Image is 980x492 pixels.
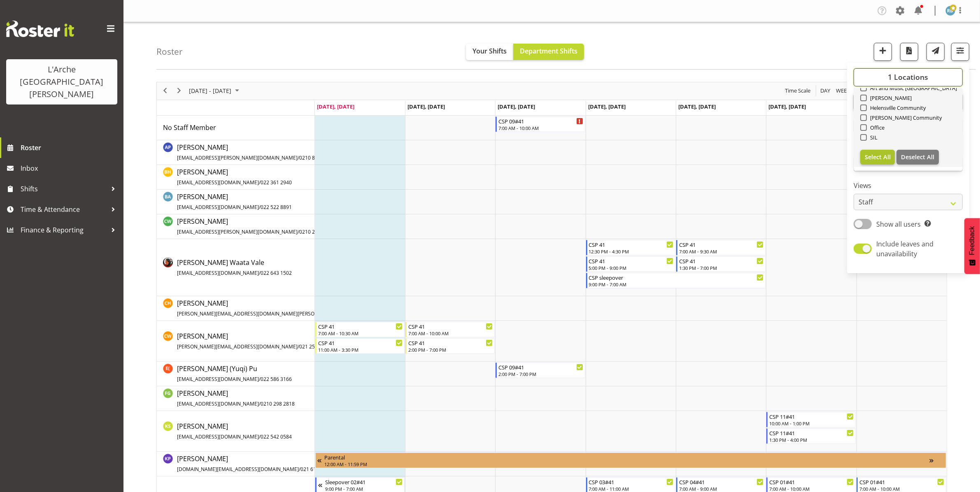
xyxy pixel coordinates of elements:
[177,179,259,186] span: [EMAIL_ADDRESS][DOMAIN_NAME]
[160,86,171,96] button: Previous
[259,400,261,407] span: /
[784,86,811,96] span: Time Scale
[261,179,292,186] span: 022 361 2940
[867,104,926,111] span: Helensville Community
[298,343,299,350] span: /
[177,228,298,235] span: [EMAIL_ADDRESS][PERSON_NAME][DOMAIN_NAME]
[172,82,186,100] div: next period
[589,281,764,288] div: 9:00 PM - 7:00 AM
[177,389,295,408] span: [PERSON_NAME]
[874,43,892,61] button: Add a new shift
[259,179,261,186] span: /
[588,103,626,110] span: [DATE], [DATE]
[968,226,976,255] span: Feedback
[188,86,232,96] span: [DATE] - [DATE]
[867,124,885,131] span: Office
[405,338,495,354] div: Cindy Walters"s event - CSP 41 Begin From Tuesday, August 19, 2025 at 2:00:00 PM GMT+12:00 Ends A...
[259,269,261,276] span: /
[586,256,675,272] div: Cherri Waata Vale"s event - CSP 41 Begin From Thursday, August 21, 2025 at 5:00:00 PM GMT+12:00 E...
[261,269,292,276] span: 022 643 1502
[299,228,333,235] span: 0210 258 6795
[679,478,764,486] div: CSP 04#41
[317,103,354,110] span: [DATE], [DATE]
[679,248,764,255] div: 7:00 AM - 9:30 AM
[496,362,585,378] div: Estelle (Yuqi) Pu"s event - CSP 09#41 Begin From Wednesday, August 20, 2025 at 2:00:00 PM GMT+12:...
[951,43,969,61] button: Filter Shifts
[174,86,185,96] button: Next
[318,322,403,330] div: CSP 41
[157,239,315,296] td: Cherri Waata Vale resource
[177,364,292,383] span: [PERSON_NAME] (Yuqi) Pu
[945,6,955,16] img: robin-buch3407.jpg
[466,44,513,60] button: Your Shifts
[177,454,329,473] a: [PERSON_NAME][DOMAIN_NAME][EMAIL_ADDRESS][DOMAIN_NAME]/021 618 124
[261,433,292,440] span: 022 542 0584
[177,343,298,350] span: [PERSON_NAME][EMAIL_ADDRESS][DOMAIN_NAME]
[21,183,107,195] span: Shifts
[867,134,878,141] span: SIL
[496,116,585,132] div: No Staff Member"s event - CSP 09#41 Begin From Wednesday, August 20, 2025 at 7:00:00 AM GMT+12:00...
[318,346,403,353] div: 11:00 AM - 3:30 PM
[177,204,259,211] span: [EMAIL_ADDRESS][DOMAIN_NAME]
[405,322,495,337] div: Cindy Walters"s event - CSP 41 Begin From Tuesday, August 19, 2025 at 7:00:00 AM GMT+12:00 Ends A...
[498,371,583,377] div: 2:00 PM - 7:00 PM
[177,299,369,318] span: [PERSON_NAME]
[408,339,493,347] div: CSP 41
[324,461,930,467] div: 12:00 AM - 11:59 PM
[259,433,261,440] span: /
[888,72,928,82] span: 1 Locations
[177,298,369,318] a: [PERSON_NAME][PERSON_NAME][EMAIL_ADDRESS][DOMAIN_NAME][PERSON_NAME]
[299,466,300,473] span: /
[676,256,766,272] div: Cherri Waata Vale"s event - CSP 41 Begin From Friday, August 22, 2025 at 1:30:00 PM GMT+12:00 End...
[769,429,854,437] div: CSP 11#41
[589,273,764,281] div: CSP sleepover
[177,388,295,408] a: [PERSON_NAME][EMAIL_ADDRESS][DOMAIN_NAME]/0210 298 2818
[315,322,405,337] div: Cindy Walters"s event - CSP 41 Begin From Monday, August 18, 2025 at 7:00:00 AM GMT+12:00 Ends At...
[177,258,292,277] a: [PERSON_NAME] Waata Vale[EMAIL_ADDRESS][DOMAIN_NAME]/022 643 1502
[835,86,852,96] button: Timeline Week
[259,376,261,383] span: /
[498,117,583,125] div: CSP 09#41
[177,217,333,236] span: [PERSON_NAME]
[315,338,405,354] div: Cindy Walters"s event - CSP 41 Begin From Monday, August 18, 2025 at 11:00:00 AM GMT+12:00 Ends A...
[177,433,259,440] span: [EMAIL_ADDRESS][DOMAIN_NAME]
[261,376,292,383] span: 022 586 3166
[157,386,315,411] td: Faustina Gaensicke resource
[177,376,259,383] span: [EMAIL_ADDRESS][DOMAIN_NAME]
[157,362,315,386] td: Estelle (Yuqi) Pu resource
[865,153,891,161] span: Select All
[157,296,315,321] td: Christopher Hill resource
[854,68,963,86] button: 1 Locations
[867,85,957,91] span: Art and Music [GEOGRAPHIC_DATA]
[769,478,854,486] div: CSP 01#41
[784,86,812,96] button: Time Scale
[586,273,766,288] div: Cherri Waata Vale"s event - CSP sleepover Begin From Thursday, August 21, 2025 at 9:00:00 PM GMT+...
[860,150,895,165] button: Select All
[177,331,331,351] a: [PERSON_NAME][PERSON_NAME][EMAIL_ADDRESS][DOMAIN_NAME]/021 251 8963
[676,240,766,255] div: Cherri Waata Vale"s event - CSP 41 Begin From Friday, August 22, 2025 at 7:00:00 AM GMT+12:00 End...
[835,86,851,96] span: Week
[157,190,315,214] td: Bibi Ali resource
[679,240,764,248] div: CSP 41
[177,422,292,441] span: [PERSON_NAME]
[177,192,292,211] span: [PERSON_NAME]
[867,114,942,121] span: [PERSON_NAME] Community
[325,478,403,486] div: Sleepover 02#41
[769,412,854,420] div: CSP 11#41
[520,46,577,56] span: Department Shifts
[589,485,673,492] div: 7:00 AM - 11:00 AM
[896,150,939,165] button: Deselect All
[900,43,918,61] button: Download a PDF of the roster according to the set date range.
[299,343,331,350] span: 021 251 8963
[261,400,295,407] span: 0210 298 2818
[679,485,764,492] div: 7:00 AM - 9:00 AM
[876,220,921,229] span: Show all users
[768,103,806,110] span: [DATE], [DATE]
[21,142,119,154] span: Roster
[819,86,831,96] span: Day
[679,265,764,271] div: 1:30 PM - 7:00 PM
[324,453,930,461] div: Parental
[163,123,216,132] span: No Staff Member
[586,240,675,255] div: Cherri Waata Vale"s event - CSP 41 Begin From Thursday, August 21, 2025 at 12:30:00 PM GMT+12:00 ...
[408,322,493,330] div: CSP 41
